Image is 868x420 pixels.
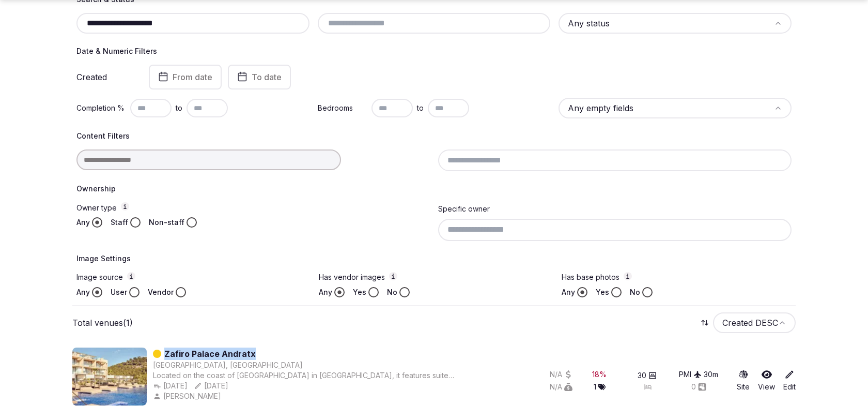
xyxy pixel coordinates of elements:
[691,382,706,392] button: 0
[76,131,792,141] h4: Content Filters
[438,204,490,213] label: Specific owner
[153,370,455,381] div: Located on the coast of [GEOGRAPHIC_DATA] in [GEOGRAPHIC_DATA], it features suites of up to 190m2...
[550,369,572,380] button: N/A
[111,287,127,297] label: User
[76,272,306,283] label: Image source
[111,217,128,228] label: Staff
[149,217,184,228] label: Non-staff
[758,369,775,392] a: View
[353,287,366,297] label: Yes
[417,103,424,113] span: to
[630,287,640,297] label: No
[319,287,332,297] label: Any
[596,287,609,297] label: Yes
[76,184,792,194] h4: Ownership
[594,382,606,392] button: 1
[550,382,572,392] button: N/A
[76,103,126,113] label: Completion %
[76,73,134,81] label: Created
[72,348,147,406] img: Featured image for Zafiro Palace Andratx
[127,272,135,280] button: Image source
[592,369,607,380] div: 18 %
[704,369,718,380] button: 30m
[624,272,632,280] button: Has base photos
[704,369,718,380] div: 30 m
[153,381,188,391] button: [DATE]
[562,287,575,297] label: Any
[149,65,222,89] button: From date
[176,103,182,113] span: to
[148,287,174,297] label: Vendor
[318,103,367,113] label: Bedrooms
[173,72,212,82] span: From date
[562,272,792,283] label: Has base photos
[76,217,90,228] label: Any
[76,287,90,297] label: Any
[592,369,607,380] button: 18%
[319,272,549,283] label: Has vendor images
[679,369,702,380] button: PMI
[783,369,796,392] a: Edit
[76,253,792,264] h4: Image Settings
[121,202,129,211] button: Owner type
[252,72,282,82] span: To date
[638,370,646,381] span: 30
[164,348,256,360] a: Zafiro Palace Andratx
[638,370,657,381] button: 30
[76,46,792,56] h4: Date & Numeric Filters
[389,272,397,280] button: Has vendor images
[76,202,430,213] label: Owner type
[153,391,223,401] button: [PERSON_NAME]
[153,360,303,370] button: [GEOGRAPHIC_DATA], [GEOGRAPHIC_DATA]
[194,381,228,391] button: [DATE]
[228,65,291,89] button: To date
[72,317,133,328] p: Total venues (1)
[387,287,397,297] label: No
[737,369,750,392] a: Site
